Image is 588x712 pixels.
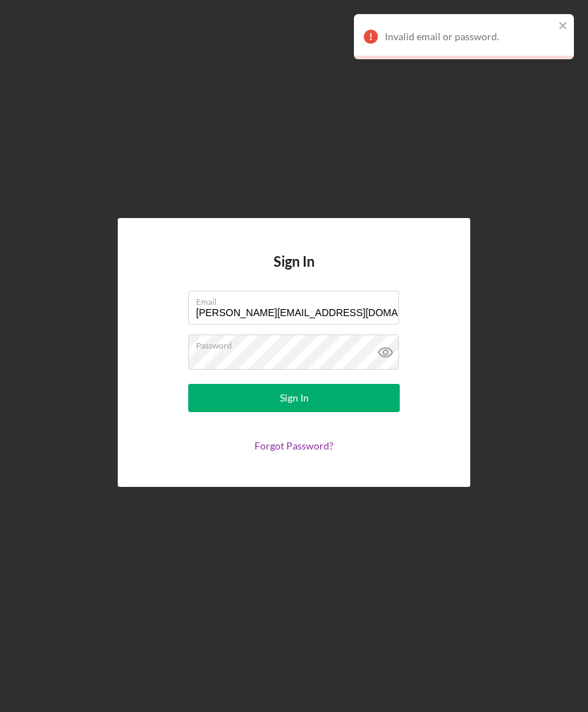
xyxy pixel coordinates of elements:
[280,384,309,412] div: Sign In
[196,335,399,351] label: Password
[255,440,333,452] a: Forgot Password?
[558,20,568,33] button: close
[196,291,399,307] label: Email
[274,253,314,291] h4: Sign In
[188,384,400,412] button: Sign In
[385,31,554,42] div: Invalid email or password.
